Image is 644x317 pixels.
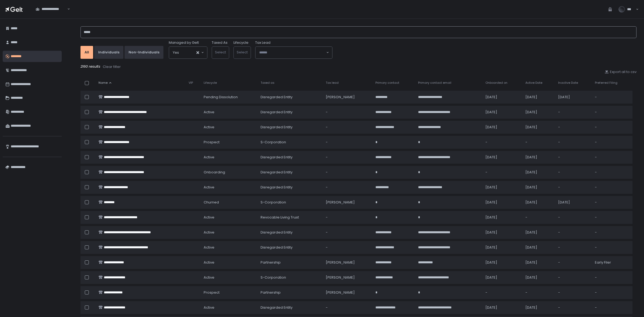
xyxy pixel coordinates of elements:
[98,50,119,55] div: Individuals
[326,81,339,85] span: Tax lead
[261,140,319,145] div: S-Corporation
[485,305,519,310] div: [DATE]
[558,155,589,160] div: -
[261,230,319,235] div: Disregarded Entity
[595,95,629,100] div: -
[558,305,589,310] div: -
[204,185,214,190] span: active
[558,290,589,295] div: -
[525,305,552,310] div: [DATE]
[485,81,507,85] span: Onboarded on
[261,305,319,310] div: Disregarded Entity
[204,215,214,220] span: active
[595,215,629,220] div: -
[558,125,589,130] div: -
[98,81,108,85] span: Name
[525,245,552,250] div: [DATE]
[212,40,228,45] label: Taxed As
[558,170,589,175] div: -
[261,170,319,175] div: Disregarded Entity
[103,64,121,69] div: Clear filter
[80,64,636,70] div: 2160 results
[525,170,552,175] div: [DATE]
[261,155,319,160] div: Disregarded Entity
[525,275,552,280] div: [DATE]
[204,140,219,145] span: prospect
[485,275,519,280] div: [DATE]
[326,305,369,310] div: -
[32,3,70,15] div: Search for option
[525,81,542,85] span: Active Date
[261,81,275,85] span: Taxed as
[525,215,552,220] div: -
[525,200,552,205] div: [DATE]
[85,50,89,55] div: All
[605,70,636,74] button: Export all to csv
[326,155,369,160] div: -
[558,200,589,205] div: [DATE]
[595,290,629,295] div: -
[204,290,219,295] span: prospect
[558,81,578,85] span: Inactive Date
[485,260,519,265] div: [DATE]
[237,50,248,55] span: Select
[375,81,399,85] span: Primary contact
[558,95,589,100] div: [DATE]
[485,185,519,190] div: [DATE]
[525,140,552,145] div: -
[595,110,629,115] div: -
[204,275,214,280] span: active
[261,200,319,205] div: S-Corporation
[595,275,629,280] div: -
[204,81,217,85] span: Lifecycle
[204,200,219,205] span: churned
[595,125,629,130] div: -
[169,40,199,45] span: Managed by Gelt
[326,290,369,295] div: [PERSON_NAME]
[558,275,589,280] div: -
[255,40,270,45] span: Tax Lead
[204,260,214,265] span: active
[558,245,589,250] div: -
[485,140,519,145] div: -
[525,185,552,190] div: [DATE]
[204,155,214,160] span: active
[525,95,552,100] div: [DATE]
[259,50,326,55] input: Search for option
[326,200,369,205] div: [PERSON_NAME]
[261,125,319,130] div: Disregarded Entity
[525,290,552,295] div: -
[485,170,519,175] div: -
[233,40,248,45] label: Lifecycle
[255,47,332,59] div: Search for option
[129,50,159,55] div: Non-Individuals
[485,245,519,250] div: [DATE]
[525,155,552,160] div: [DATE]
[558,140,589,145] div: -
[204,110,214,115] span: active
[525,260,552,265] div: [DATE]
[595,170,629,175] div: -
[485,215,519,220] div: [DATE]
[558,215,589,220] div: -
[525,110,552,115] div: [DATE]
[326,95,369,100] div: [PERSON_NAME]
[558,260,589,265] div: -
[261,95,319,100] div: Disregarded Entity
[558,110,589,115] div: -
[525,125,552,130] div: [DATE]
[204,245,214,250] span: active
[525,230,552,235] div: [DATE]
[204,170,225,175] span: onboarding
[326,170,369,175] div: -
[558,185,589,190] div: -
[595,81,617,85] span: Preferred Filing
[595,260,629,265] div: Early Filer
[418,81,451,85] span: Primary contact email
[485,155,519,160] div: [DATE]
[80,46,93,59] button: All
[215,50,226,55] span: Select
[485,110,519,115] div: [DATE]
[485,290,519,295] div: -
